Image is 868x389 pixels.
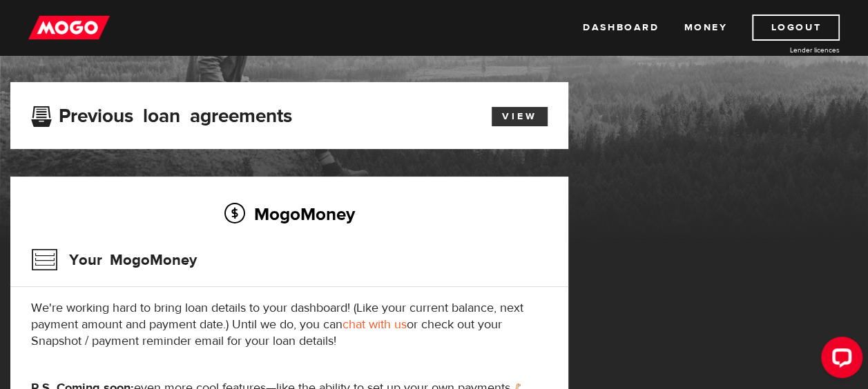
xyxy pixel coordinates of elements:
[752,14,840,41] a: Logout
[492,107,548,126] a: View
[810,331,868,389] iframe: LiveChat chat widget
[31,242,197,278] h3: Your MogoMoney
[31,105,292,123] h3: Previous loan agreements
[343,317,407,332] a: chat with us
[31,199,548,228] h2: MogoMoney
[31,300,548,350] p: We're working hard to bring loan details to your dashboard! (Like your current balance, next paym...
[583,14,659,41] a: Dashboard
[28,14,110,41] img: mogo_logo-11ee424be714fa7cbb0f0f49df9e16ec.png
[684,14,727,41] a: Money
[736,45,840,55] a: Lender licences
